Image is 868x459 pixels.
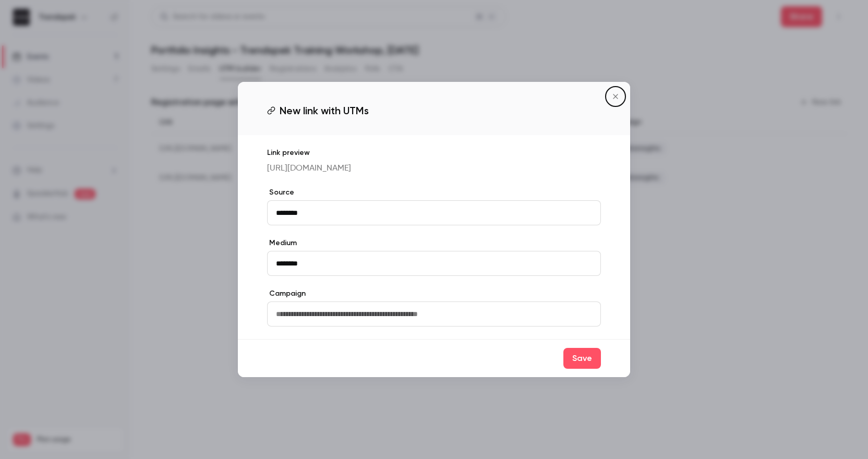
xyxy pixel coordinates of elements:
label: Campaign [267,288,601,299]
button: Save [563,348,601,369]
span: New link with UTMs [280,103,369,118]
button: Close [605,86,626,107]
p: Link preview [267,148,601,158]
label: Source [267,187,601,198]
p: [URL][DOMAIN_NAME] [267,162,601,175]
label: Medium [267,238,601,248]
